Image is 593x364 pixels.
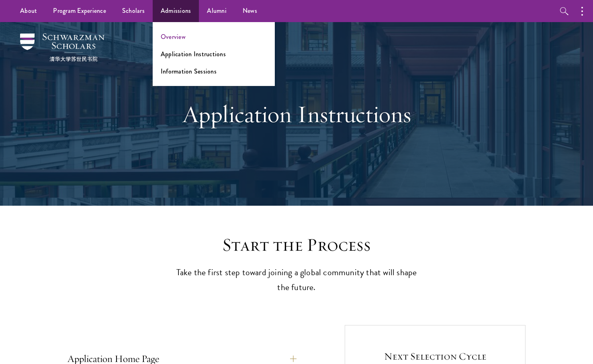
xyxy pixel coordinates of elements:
a: Overview [161,32,186,41]
h1: Application Instructions [158,100,435,129]
p: Take the first step toward joining a global community that will shape the future. [172,265,421,295]
a: Application Instructions [161,49,226,59]
img: Schwarzman Scholars [20,33,104,61]
a: Information Sessions [161,67,217,76]
h2: Start the Process [172,234,421,256]
h5: Next Selection Cycle [367,350,503,363]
